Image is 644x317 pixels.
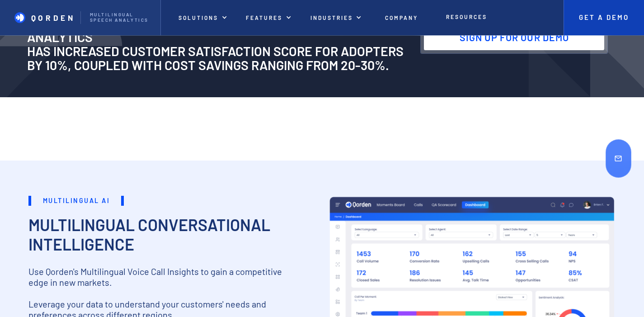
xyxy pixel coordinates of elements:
h2: According to [PERSON_NAME], integrating speech analytics has increased Customer satisfaction scor... [27,15,412,72]
p: features [246,14,282,21]
p: Multilingual Speech analytics [90,12,151,23]
p: Get A Demo [577,14,631,22]
p: Qorden [31,13,75,23]
p: Sign up for our DEMO [432,27,597,48]
h2: Multilingual Conversational Intelligence [28,215,288,254]
p: Solutions [179,14,218,21]
h1: Multilingual AI [28,196,124,205]
p: INDUSTRIES [310,14,353,21]
p: Resources [446,14,487,20]
a: Sign up for our DEMO [420,21,608,54]
p: Company [385,14,418,21]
